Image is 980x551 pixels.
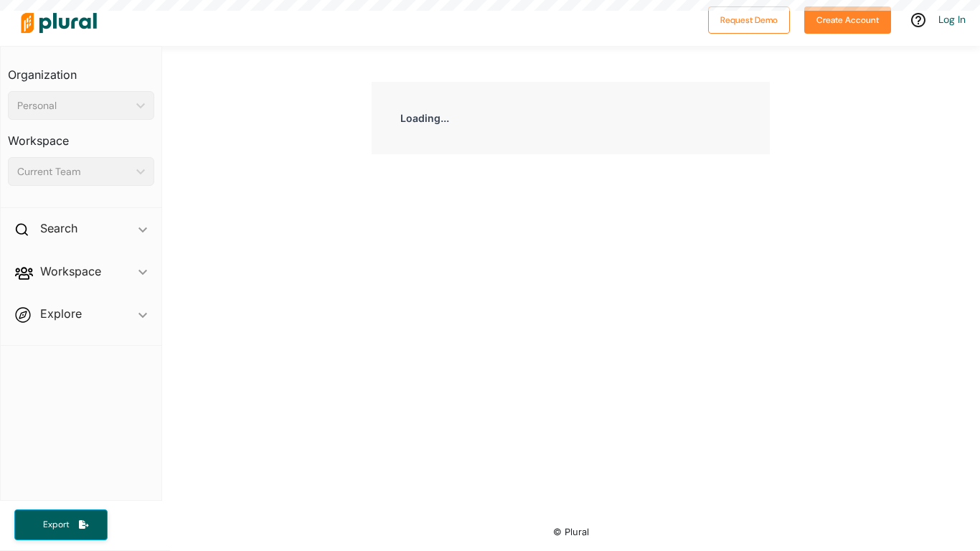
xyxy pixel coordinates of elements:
[804,6,891,34] button: Create Account
[372,82,770,154] div: Loading...
[8,120,154,151] h3: Workspace
[553,527,589,537] small: © Plural
[804,11,891,27] a: Create Account
[8,54,154,85] h3: Organization
[17,164,131,179] div: Current Team
[40,220,77,236] h2: Search
[708,11,790,27] a: Request Demo
[33,519,79,531] span: Export
[14,509,108,540] button: Export
[708,6,790,34] button: Request Demo
[17,98,131,113] div: Personal
[938,13,966,26] a: Log In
